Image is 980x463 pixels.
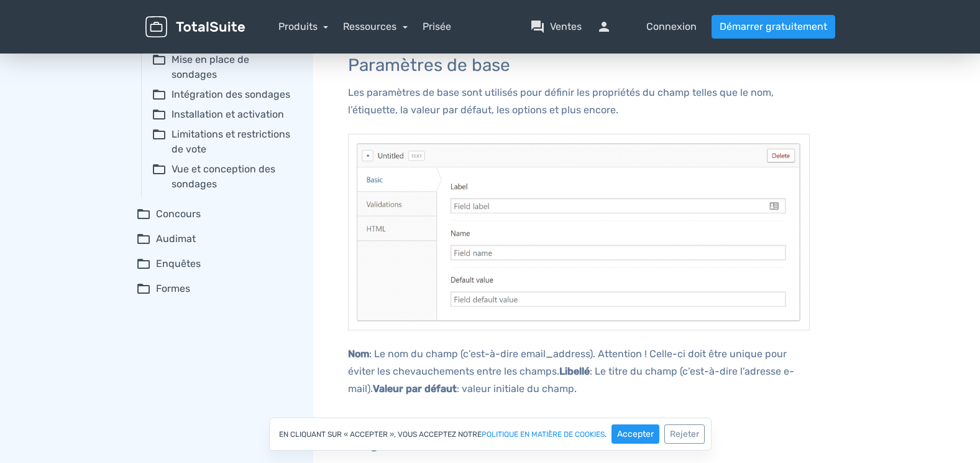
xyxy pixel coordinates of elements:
font: Audimat [156,231,196,246]
a: Produits [278,21,329,32]
button: Rejeter [664,424,705,444]
span: folder_open [136,231,151,246]
summary: folder_openFormes [136,281,296,296]
font: En cliquant sur « Accepter », vous acceptez notre [279,431,482,438]
span: folder_open [152,107,167,122]
summary: folder_openIntégration des sondages [152,87,296,102]
span: folder_open [136,281,151,296]
font: : Le nom du champ (c’est-à-dire email_address). Attention ! Celle-ci doit être unique pour éviter... [348,348,794,395]
b: Libellé [559,365,590,377]
summary: folder_openLimitations et restrictions de vote [152,127,296,157]
summary: folder_openInstallation et activation [152,107,296,122]
font: Formes [156,281,190,296]
span: folder_open [136,256,151,271]
font: Intégration des sondages [172,87,290,102]
summary: folder_openAudimat [136,231,296,246]
span: folder_open [152,52,167,82]
font: Concours [156,207,201,222]
span: question_answer [530,19,545,34]
a: Prisée [423,19,451,34]
a: question_answerVentes [530,19,582,34]
span: folder_open [152,87,167,102]
a: Politique en matière de cookies [482,431,605,438]
font: . [605,431,607,438]
font: Limitations et restrictions de vote [172,127,296,157]
h3: Paramètres de base [348,56,810,75]
font: Connexion [646,19,697,34]
a: Démarrer gratuitement [712,15,835,39]
a: Ressources [343,21,408,32]
span: folder_open [152,162,167,192]
b: Valeur par défaut [373,383,457,395]
font: Mise en place de sondages [172,52,296,82]
h3: Règles de validation [348,433,810,452]
p: Les paramètres de base sont utilisés pour définir les propriétés du champ telles que le nom, l’ét... [348,84,810,119]
span: personne [597,19,641,34]
summary: folder_openConcours [136,207,296,222]
summary: folder_openMise en place de sondages [152,52,296,82]
img: TotalSuite pour WordPress [145,16,245,38]
span: folder_open [136,207,151,222]
b: Nom [348,348,369,360]
font: Ventes [550,19,582,34]
span: folder_open [152,127,167,157]
font: Vue et conception des sondages [172,162,296,192]
img: Paramètres de base des champs personnalisés [348,134,810,330]
summary: folder_openEnquêtes [136,256,296,271]
font: Installation et activation [172,107,284,122]
a: personneConnexion [597,19,697,34]
button: Accepter [611,424,659,444]
summary: folder_openVue et conception des sondages [152,162,296,192]
font: Enquêtes [156,256,201,271]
